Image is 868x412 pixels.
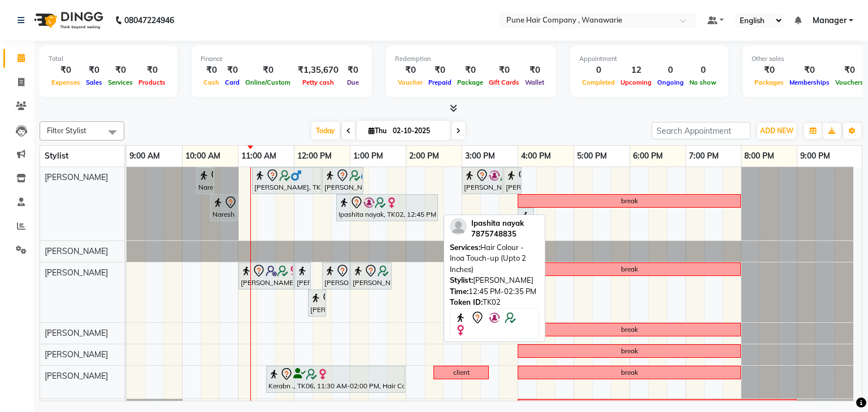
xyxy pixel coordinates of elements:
[454,78,486,86] span: Package
[343,64,363,77] div: ₹0
[45,151,68,161] span: Stylist
[752,78,787,86] span: Packages
[222,78,242,86] span: Card
[426,64,454,77] div: ₹0
[136,78,168,86] span: Products
[395,78,426,86] span: Voucher
[462,148,498,164] a: 3:00 PM
[450,243,480,252] span: Services:
[240,264,293,288] div: [PERSON_NAME], TK04, 11:00 AM-12:00 PM, Facials & Masks - Classic Facial 03+ (All skin type)
[296,264,310,288] div: [PERSON_NAME] mam, TK05, 12:00 PM-12:15 PM, Skin Services - Waxing Bead Wax Underarms
[323,169,362,192] div: [PERSON_NAME], TK03, 12:30 PM-01:15 PM, [DEMOGRAPHIC_DATA] Haircut By Senior Stylist
[350,148,386,164] a: 1:00 PM
[136,64,168,77] div: ₹0
[49,64,83,77] div: ₹0
[366,126,389,135] span: Thu
[522,64,547,77] div: ₹0
[752,64,787,77] div: ₹0
[450,243,526,274] span: Hair Colour - Inoa Touch-up (Upto 2 Inches)
[453,367,470,378] div: client
[49,78,83,86] span: Expenses
[797,148,833,164] a: 9:00 PM
[813,15,847,27] span: Manager
[618,78,654,86] span: Upcoming
[760,126,793,135] span: ADD NEW
[45,349,108,360] span: [PERSON_NAME]
[522,78,547,86] span: Wallet
[574,148,610,164] a: 5:00 PM
[45,246,108,256] span: [PERSON_NAME]
[83,64,105,77] div: ₹0
[105,64,136,77] div: ₹0
[311,122,340,139] span: Today
[45,172,108,182] span: [PERSON_NAME]
[395,54,547,64] div: Redemption
[267,367,404,391] div: Kerabn ., TK06, 11:30 AM-02:00 PM, Hair Colour - Inoa Global Medium
[757,123,796,139] button: ADD NEW
[450,218,467,235] img: profile
[406,148,442,164] a: 2:00 PM
[687,64,719,77] div: 0
[450,286,539,297] div: 12:45 PM-02:35 PM
[630,148,666,164] a: 6:00 PM
[105,78,136,86] span: Services
[454,64,486,77] div: ₹0
[47,126,86,135] span: Filter Stylist
[832,64,866,77] div: ₹0
[253,169,320,192] div: [PERSON_NAME], TK03, 11:15 AM-12:30 PM, [DEMOGRAPHIC_DATA] Hair Colour - Inoa Global Colour (incl...
[505,169,520,192] div: [PERSON_NAME] sir, TK01, 03:45 PM-04:05 PM, [DEMOGRAPHIC_DATA] [PERSON_NAME] Shaving/ [PERSON_NAM...
[294,148,335,164] a: 12:00 PM
[621,196,638,206] div: break
[426,78,454,86] span: Prepaid
[337,196,437,220] div: Ipashita nayak, TK02, 12:45 PM-02:35 PM, Hair Colour - Inoa Touch-up (Upto 2 Inches)
[49,54,168,64] div: Total
[242,64,293,77] div: ₹0
[832,78,866,86] span: Vouchers
[519,209,533,233] div: [PERSON_NAME] sir, TK01, 04:00 PM-04:10 PM, Add_Hair Wash Classic
[450,297,483,306] span: Token ID:
[450,297,539,308] div: TK02
[687,78,719,86] span: No show
[238,148,279,164] a: 11:00 AM
[395,64,426,77] div: ₹0
[450,287,468,296] span: Time:
[124,5,174,36] b: 08047224946
[323,264,349,288] div: [PERSON_NAME] mam, TK05, 12:30 PM-01:00 PM, Skin Services - Imported Lipsoluble Wax (Full-Legs/Fr...
[621,325,638,335] div: break
[471,218,524,227] span: Ipashita nayak
[300,78,337,86] span: Petty cash
[486,78,522,86] span: Gift Cards
[787,78,832,86] span: Memberships
[649,401,666,411] div: break
[29,5,106,36] img: logo
[450,275,539,286] div: [PERSON_NAME]
[741,148,777,164] a: 8:00 PM
[344,78,362,86] span: Due
[463,169,502,192] div: [PERSON_NAME] sir, TK01, 03:00 PM-03:45 PM, [DEMOGRAPHIC_DATA] Haircut By Senior Stylist
[389,122,446,139] input: 2025-10-02
[351,264,390,288] div: [PERSON_NAME] mam, TK05, 01:00 PM-01:45 PM, Skin Services - Waxing Bead Wax Brazilian/ Butterfly ...
[201,54,363,64] div: Finance
[45,328,108,338] span: [PERSON_NAME]
[621,367,638,378] div: break
[222,64,242,77] div: ₹0
[618,64,654,77] div: 12
[201,64,222,77] div: ₹0
[621,264,638,274] div: break
[183,148,223,164] a: 10:00 AM
[518,148,554,164] a: 4:00 PM
[211,196,237,220] div: Naresh ,, TK07, 10:30 AM-11:00 AM, BlowDry Medium
[309,291,325,315] div: [PERSON_NAME] mam, TK05, 12:15 PM-12:35 PM, Skin Services - Imported Lipsoluble Wax (Full - Arms/...
[450,275,473,284] span: Stylist:
[201,78,222,86] span: Cash
[654,78,687,86] span: Ongoing
[242,78,293,86] span: Online/Custom
[471,229,524,240] div: 7875748835
[579,54,719,64] div: Appointment
[579,78,618,86] span: Completed
[621,346,638,356] div: break
[127,148,163,164] a: 9:00 AM
[486,64,522,77] div: ₹0
[654,64,687,77] div: 0
[579,64,618,77] div: 0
